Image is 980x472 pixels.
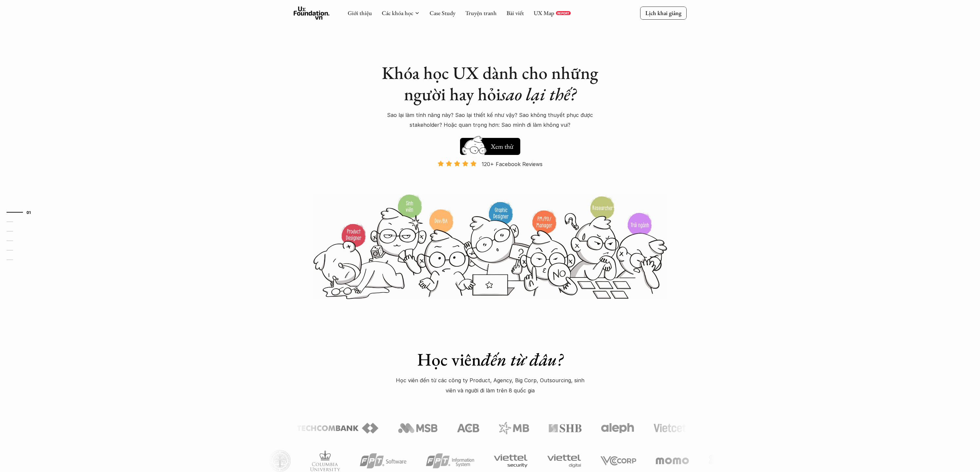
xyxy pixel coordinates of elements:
[534,9,554,17] a: UX Map
[557,11,569,15] p: REPORT
[507,9,524,17] a: Bài viết
[481,348,563,371] em: đến từ đâu?
[382,9,413,17] a: Các khóa học
[376,349,605,370] h1: Học viên
[348,9,372,17] a: Giới thiệu
[432,160,548,193] a: 120+ Facebook Reviews
[640,7,687,19] a: Lịch khai giảng
[27,210,31,215] strong: 01
[482,159,543,169] p: 120+ Facebook Reviews
[645,9,681,17] p: Lịch khai giảng
[392,375,588,395] p: Học viên đến từ các công ty Product, Agency, Big Corp, Outsourcing, sinh viên và người đi làm trê...
[556,11,571,15] a: REPORT
[491,142,513,151] h5: Xem thử
[430,9,455,17] a: Case Study
[460,135,520,155] a: Xem thử
[379,110,601,130] p: Sao lại làm tính năng này? Sao lại thiết kế như vậy? Sao không thuyết phục được stakeholder? Hoặc...
[376,62,605,105] h1: Khóa học UX dành cho những người hay hỏi
[465,9,497,17] a: Truyện tranh
[7,208,38,216] a: 01
[501,83,576,105] em: sao lại thế?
